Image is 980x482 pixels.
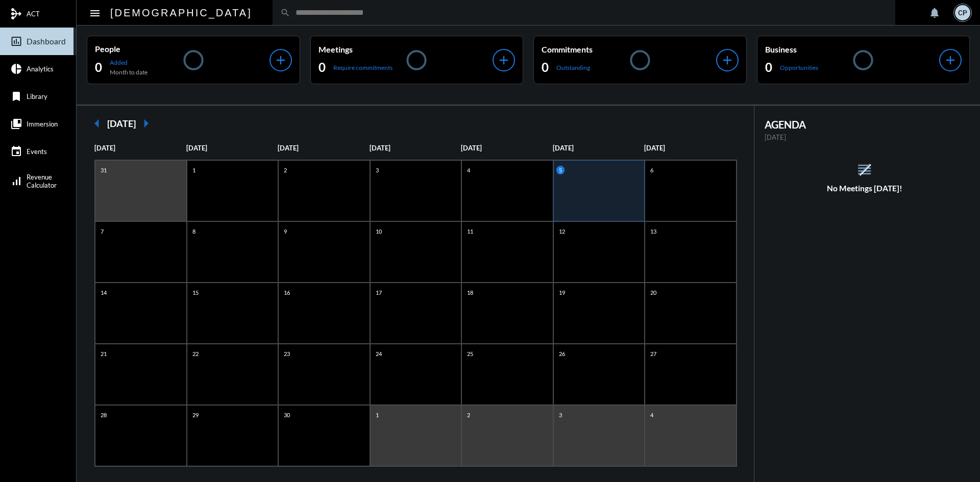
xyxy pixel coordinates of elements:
[281,227,289,236] p: 9
[464,166,473,174] p: 4
[370,144,461,152] p: [DATE]
[648,411,656,419] p: 4
[190,227,198,236] p: 8
[186,144,278,152] p: [DATE]
[190,349,201,358] p: 22
[98,411,109,419] p: 28
[85,3,105,23] button: Toggle sidenav
[928,7,941,19] mat-icon: notifications
[553,144,645,152] p: [DATE]
[648,166,656,174] p: 6
[556,227,568,236] p: 12
[955,5,970,20] div: CP
[648,349,659,358] p: 27
[87,113,107,134] mat-icon: arrow_left
[27,120,58,128] span: Immersion
[27,37,66,46] span: Dashboard
[10,8,22,20] mat-icon: mediation
[107,118,136,129] h2: [DATE]
[10,118,22,130] mat-icon: collections_bookmark
[98,166,109,174] p: 31
[98,227,106,236] p: 7
[765,118,965,131] h2: AGENDA
[765,133,965,141] p: [DATE]
[98,288,109,297] p: 14
[10,90,22,103] mat-icon: bookmark
[281,349,292,358] p: 23
[373,288,384,297] p: 17
[556,349,568,358] p: 26
[648,288,659,297] p: 20
[27,173,57,189] span: Revenue Calculator
[464,349,476,358] p: 25
[190,411,201,419] p: 29
[373,227,384,236] p: 10
[373,166,381,174] p: 3
[10,63,22,75] mat-icon: pie_chart
[556,411,565,419] p: 3
[136,113,156,134] mat-icon: arrow_right
[644,144,736,152] p: [DATE]
[373,349,384,358] p: 24
[27,92,47,100] span: Library
[280,8,290,18] mat-icon: search
[281,288,292,297] p: 16
[464,288,476,297] p: 18
[10,145,22,158] mat-icon: event
[281,411,292,419] p: 30
[98,349,109,358] p: 21
[464,411,473,419] p: 2
[27,65,54,73] span: Analytics
[110,5,252,21] h2: [DEMOGRAPHIC_DATA]
[464,227,476,236] p: 11
[10,35,22,47] mat-icon: insert_chart_outlined
[281,166,289,174] p: 2
[190,288,201,297] p: 15
[190,166,198,174] p: 1
[556,166,565,174] p: 5
[754,184,975,193] h5: No Meetings [DATE]!
[10,175,22,187] mat-icon: signal_cellular_alt
[856,161,873,178] mat-icon: reorder
[373,411,381,419] p: 1
[89,7,101,19] mat-icon: Side nav toggle icon
[648,227,659,236] p: 13
[556,288,568,297] p: 19
[27,147,47,156] span: Events
[27,10,40,18] span: ACT
[94,144,186,152] p: [DATE]
[461,144,553,152] p: [DATE]
[278,144,370,152] p: [DATE]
